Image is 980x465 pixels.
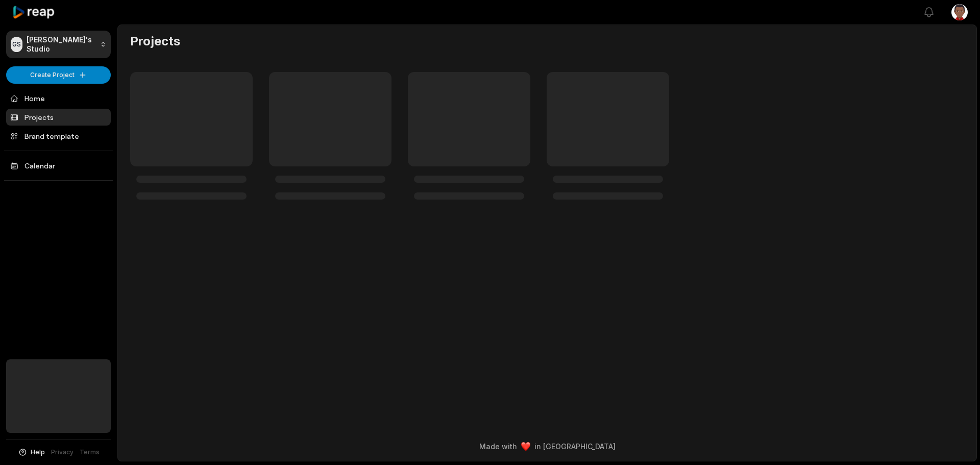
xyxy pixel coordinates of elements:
[51,448,73,457] a: Privacy
[11,37,22,52] div: GS
[127,441,967,452] div: Made with in [GEOGRAPHIC_DATA]
[31,448,45,457] span: Help
[6,157,111,174] a: Calendar
[6,128,111,144] a: Brand template
[18,448,45,457] button: Help
[6,66,111,84] button: Create Project
[80,448,100,457] a: Terms
[6,109,111,126] a: Projects
[6,90,111,107] a: Home
[521,442,530,451] img: heart emoji
[27,35,96,54] p: [PERSON_NAME]'s Studio
[130,33,180,50] h2: Projects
